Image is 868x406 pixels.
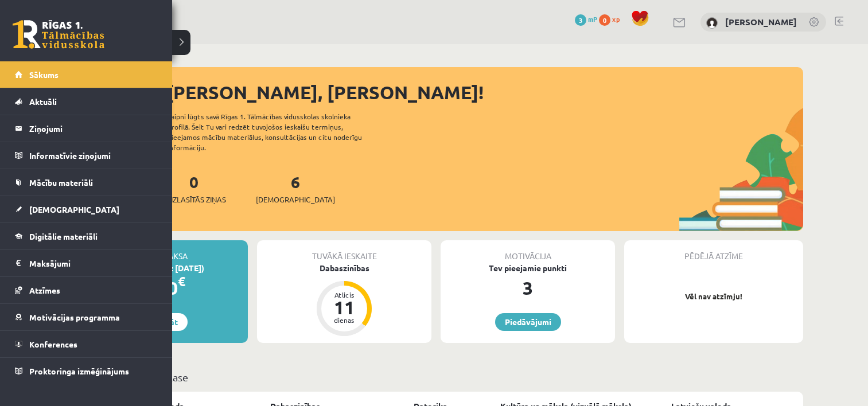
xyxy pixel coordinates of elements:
[13,20,104,49] a: Rīgas 1. Tālmācības vidusskola
[327,298,361,317] div: 11
[15,358,158,384] a: Proktoringa izmēģinājums
[29,366,129,376] span: Proktoringa izmēģinājums
[29,285,60,295] span: Atzīmes
[15,277,158,303] a: Atzīmes
[178,273,185,290] span: €
[441,274,615,302] div: 3
[168,111,382,153] div: Laipni lūgts savā Rīgas 1. Tālmācības vidusskolas skolnieka profilā. Šeit Tu vari redzēt tuvojošo...
[166,79,803,106] div: [PERSON_NAME], [PERSON_NAME]!
[29,177,93,188] span: Mācību materiāli
[630,291,797,302] p: Vēl nav atzīmju!
[327,317,361,323] div: dienas
[599,14,610,26] span: 0
[15,304,158,330] a: Motivācijas programma
[588,14,597,24] span: mP
[575,14,586,26] span: 3
[29,142,158,169] legend: Informatīvie ziņojumi
[15,250,158,276] a: Maksājumi
[624,240,803,262] div: Pēdējā atzīme
[73,369,799,385] p: Mācību plāns 10.b2 klase
[575,14,597,24] a: 3 mP
[257,262,431,274] div: Dabaszinības
[15,223,158,249] a: Digitālie materiāli
[257,240,431,262] div: Tuvākā ieskaite
[29,339,77,349] span: Konferences
[441,240,615,262] div: Motivācija
[15,115,158,142] a: Ziņojumi
[29,69,59,80] span: Sākums
[29,96,57,107] span: Aktuāli
[612,14,620,24] span: xp
[15,88,158,115] a: Aktuāli
[15,142,158,169] a: Informatīvie ziņojumi
[162,171,226,205] a: 0Neizlasītās ziņas
[29,250,158,276] legend: Maksājumi
[257,262,431,338] a: Dabaszinības Atlicis 11 dienas
[29,204,119,214] span: [DEMOGRAPHIC_DATA]
[599,14,625,24] a: 0 xp
[15,169,158,196] a: Mācību materiāli
[441,262,615,274] div: Tev pieejamie punkti
[15,331,158,357] a: Konferences
[725,16,797,28] a: [PERSON_NAME]
[256,171,335,205] a: 6[DEMOGRAPHIC_DATA]
[29,312,120,322] span: Motivācijas programma
[15,61,158,88] a: Sākums
[327,291,361,298] div: Atlicis
[495,313,561,331] a: Piedāvājumi
[15,196,158,222] a: [DEMOGRAPHIC_DATA]
[706,17,718,29] img: Krista Ivonna Miljone
[256,194,335,205] span: [DEMOGRAPHIC_DATA]
[29,115,158,142] legend: Ziņojumi
[29,231,98,241] span: Digitālie materiāli
[162,194,226,205] span: Neizlasītās ziņas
